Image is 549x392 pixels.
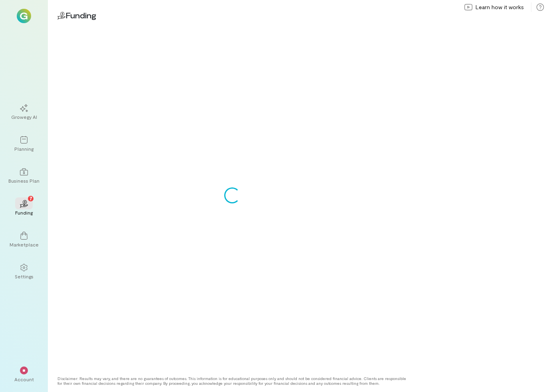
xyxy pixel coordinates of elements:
a: Growegy AI [10,98,38,126]
span: 7 [30,195,32,202]
a: Settings [10,257,38,286]
div: Planning [14,146,34,152]
a: Planning [10,130,38,158]
a: Funding [10,193,38,222]
span: Funding [65,10,96,20]
div: Disclaimer: Results may vary, and there are no guarantees of outcomes. This information is for ed... [57,376,407,386]
div: Business Plan [8,177,39,184]
a: Business Plan [10,162,38,190]
a: Marketplace [10,225,38,254]
div: Marketplace [10,241,39,248]
div: Growegy AI [11,114,37,120]
div: Funding [15,209,33,216]
span: Learn how it works [476,3,524,11]
div: Account [14,376,34,382]
div: Settings [15,273,34,280]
